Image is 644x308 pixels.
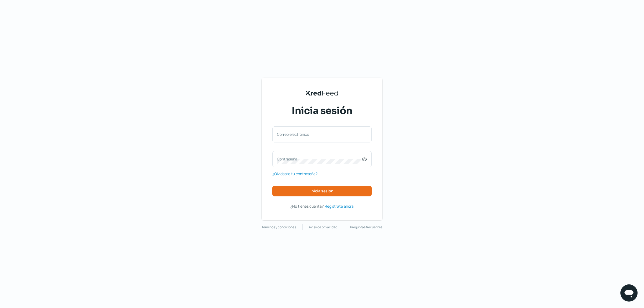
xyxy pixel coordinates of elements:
span: ¿No tienes cuenta? [290,204,324,209]
a: Aviso de privacidad [309,224,337,230]
a: Regístrate ahora [325,203,354,210]
a: Términos y condiciones [262,224,296,230]
span: Inicia sesión [292,104,352,118]
span: Inicia sesión [310,189,334,193]
a: ¿Olvidaste tu contraseña? [272,170,317,177]
label: Contraseña [277,156,362,162]
label: Correo electrónico [277,132,362,137]
button: Inicia sesión [272,186,372,196]
img: chatIcon [624,288,634,298]
a: Preguntas frecuentes [350,224,382,230]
